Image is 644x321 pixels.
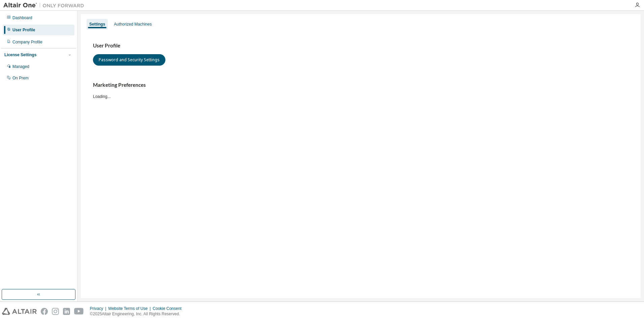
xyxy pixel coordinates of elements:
img: facebook.svg [41,308,48,315]
div: On Prem [12,75,29,81]
img: instagram.svg [52,308,59,315]
div: License Settings [4,52,36,58]
img: youtube.svg [74,308,84,315]
div: Website Terms of Use [108,306,153,311]
div: Authorized Machines [114,22,152,27]
h3: User Profile [93,42,629,49]
div: Dashboard [12,15,32,21]
div: Cookie Consent [153,306,185,311]
img: linkedin.svg [63,308,70,315]
div: Loading... [93,82,629,99]
h3: Marketing Preferences [93,82,629,88]
button: Password and Security Settings [93,54,165,66]
div: Company Profile [12,39,42,45]
p: © 2025 Altair Engineering, Inc. All Rights Reserved. [90,311,186,317]
div: Privacy [90,306,108,311]
img: altair_logo.svg [2,308,37,315]
div: Settings [89,22,105,27]
div: Managed [12,64,29,69]
img: Altair One [3,2,88,9]
div: User Profile [12,27,35,33]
